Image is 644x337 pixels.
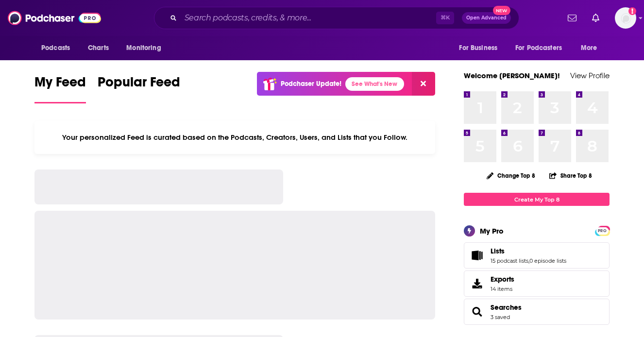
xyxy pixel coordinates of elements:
[491,257,528,264] a: 15 podcast lists
[509,39,576,57] button: open menu
[491,286,514,292] span: 14 items
[467,249,487,262] a: Lists
[452,39,509,57] button: open menu
[570,71,610,80] a: View Profile
[464,193,610,206] a: Create My Top 8
[491,303,522,312] a: Searches
[491,275,514,284] span: Exports
[480,226,504,236] div: My Pro
[119,39,173,57] button: open menu
[464,270,610,297] a: Exports
[596,227,608,235] span: PRO
[34,121,435,154] div: Your personalized Feed is curated based on the Podcasts, Creators, Users, and Lists that you Follow.
[491,247,566,255] a: Lists
[491,314,510,320] a: 3 saved
[615,7,636,29] span: Logged in as saraatspark
[459,41,497,55] span: For Business
[491,247,505,255] span: Lists
[345,77,404,91] a: See What's New
[464,71,560,80] a: Welcome [PERSON_NAME]!
[615,7,636,29] button: Show profile menu
[596,227,608,234] a: PRO
[98,74,180,103] a: Popular Feed
[515,41,562,55] span: For Podcasters
[528,257,529,264] span: ,
[8,9,101,27] img: Podchaser - Follow, Share and Rate Podcasts
[615,7,636,29] img: User Profile
[34,74,86,96] span: My Feed
[588,10,603,26] a: Show notifications dropdown
[467,277,487,290] span: Exports
[462,12,511,24] button: Open AdvancedNew
[126,41,161,55] span: Monitoring
[549,166,593,185] button: Share Top 8
[464,299,610,325] span: Searches
[467,305,487,319] a: Searches
[464,242,610,269] span: Lists
[628,7,636,15] svg: Add a profile image
[564,10,580,26] a: Show notifications dropdown
[88,41,109,55] span: Charts
[529,257,566,264] a: 0 episode lists
[466,16,507,20] span: Open Advanced
[574,39,610,57] button: open menu
[281,80,341,88] p: Podchaser Update!
[41,41,70,55] span: Podcasts
[581,41,597,55] span: More
[436,12,454,24] span: ⌘ K
[481,169,541,182] button: Change Top 8
[34,74,86,103] a: My Feed
[493,6,510,15] span: New
[98,74,180,96] span: Popular Feed
[34,39,83,57] button: open menu
[181,10,436,26] input: Search podcasts, credits, & more...
[154,7,519,29] div: Search podcasts, credits, & more...
[82,39,115,57] a: Charts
